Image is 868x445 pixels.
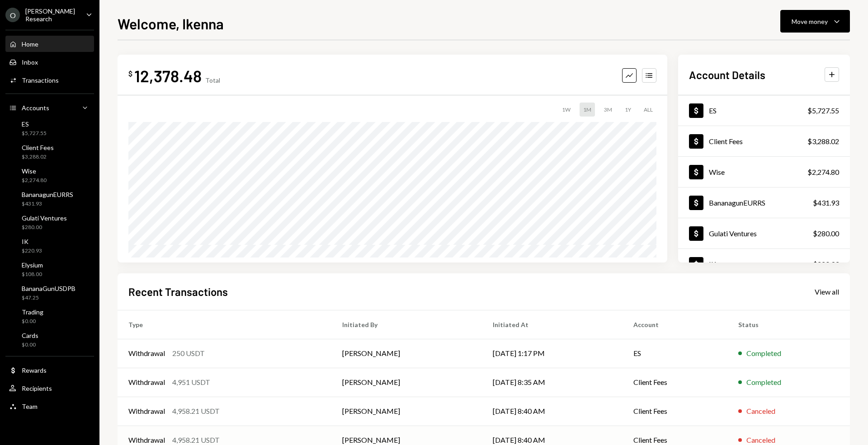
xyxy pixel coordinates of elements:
th: Account [623,310,728,339]
a: Client Fees$3,288.02 [678,126,850,156]
a: Client Fees$3,288.02 [5,141,94,163]
div: IK [22,238,42,245]
div: Elysium [22,261,43,269]
h2: Account Details [689,67,765,82]
div: $0.00 [22,318,43,325]
td: [DATE] 8:40 AM [482,397,622,426]
div: $431.93 [22,200,73,208]
div: Completed [746,348,781,359]
button: Move money [780,10,850,33]
div: 4,958.21 USDT [172,406,220,417]
div: $ [128,69,132,78]
div: Move money [792,17,828,26]
div: Canceled [746,406,775,417]
a: Elysium$108.00 [5,258,94,280]
a: View all [815,286,839,296]
div: ES [22,120,47,128]
td: Client Fees [623,368,728,397]
a: Transactions [5,72,94,88]
div: Recipients [22,384,52,392]
div: Wise [709,168,725,176]
th: Type [118,310,331,339]
div: Gulati Ventures [22,214,67,222]
div: Withdrawal [128,377,165,388]
a: Accounts [5,99,94,116]
td: Client Fees [623,397,728,426]
a: Rewards [5,362,94,378]
div: Completed [746,377,781,388]
a: Wise$2,274.80 [678,157,850,187]
td: [PERSON_NAME] [331,339,482,368]
th: Status [727,310,850,339]
div: $280.00 [22,224,67,231]
div: $47.25 [22,294,75,302]
div: $220.93 [22,247,42,255]
div: 3M [600,103,616,117]
div: 12,378.48 [134,66,202,86]
a: BananaGunUSDPB$47.25 [5,282,94,304]
a: Wise$2,274.80 [5,164,94,186]
div: Gulati Ventures [709,229,757,238]
th: Initiated By [331,310,482,339]
div: View all [815,287,839,296]
td: [DATE] 8:35 AM [482,368,622,397]
div: $2,274.80 [807,167,839,178]
td: [PERSON_NAME] [331,397,482,426]
a: Recipients [5,380,94,396]
div: Trading [22,308,43,316]
a: ES$5,727.55 [678,95,850,126]
div: $280.00 [813,228,839,239]
h1: Welcome, Ikenna [118,14,224,33]
a: IK$220.93 [5,235,94,257]
a: Team [5,398,94,414]
div: Transactions [22,76,59,84]
a: IK$220.93 [678,249,850,279]
a: Trading$0.00 [5,305,94,327]
td: [PERSON_NAME] [331,368,482,397]
div: 4,951 USDT [172,377,210,388]
div: Team [22,403,38,410]
div: [PERSON_NAME] Research [25,7,79,23]
div: $3,288.02 [807,136,839,147]
div: $108.00 [22,271,43,278]
h2: Recent Transactions [128,284,228,299]
div: BananagunEURRS [22,191,73,198]
div: 1Y [621,103,635,117]
div: O [5,8,20,22]
div: Rewards [22,366,47,374]
div: ALL [640,103,656,117]
div: IK [709,260,716,268]
a: Inbox [5,54,94,70]
div: Inbox [22,58,38,66]
div: ES [709,106,717,115]
a: BananagunEURRS$431.93 [678,187,850,218]
div: Withdrawal [128,348,165,359]
a: Home [5,36,94,52]
div: 1M [580,103,595,117]
div: $0.00 [22,341,38,349]
th: Initiated At [482,310,622,339]
div: Wise [22,167,47,175]
div: Client Fees [709,137,743,145]
a: Gulati Ventures$280.00 [678,218,850,248]
a: ES$5,727.55 [5,117,94,139]
a: Gulati Ventures$280.00 [5,211,94,233]
a: Cards$0.00 [5,329,94,351]
div: $5,727.55 [22,130,47,137]
div: Client Fees [22,144,54,151]
div: BananaGunUSDPB [22,285,75,292]
div: Withdrawal [128,406,165,417]
div: Cards [22,332,38,339]
div: 1W [558,103,574,117]
div: BananagunEURRS [709,198,765,207]
div: $5,727.55 [807,105,839,116]
td: ES [623,339,728,368]
div: 250 USDT [172,348,205,359]
div: $3,288.02 [22,153,54,161]
td: [DATE] 1:17 PM [482,339,622,368]
div: $220.93 [813,259,839,270]
div: Total [205,76,220,84]
div: Home [22,40,38,48]
a: BananagunEURRS$431.93 [5,188,94,210]
div: $431.93 [813,197,839,208]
